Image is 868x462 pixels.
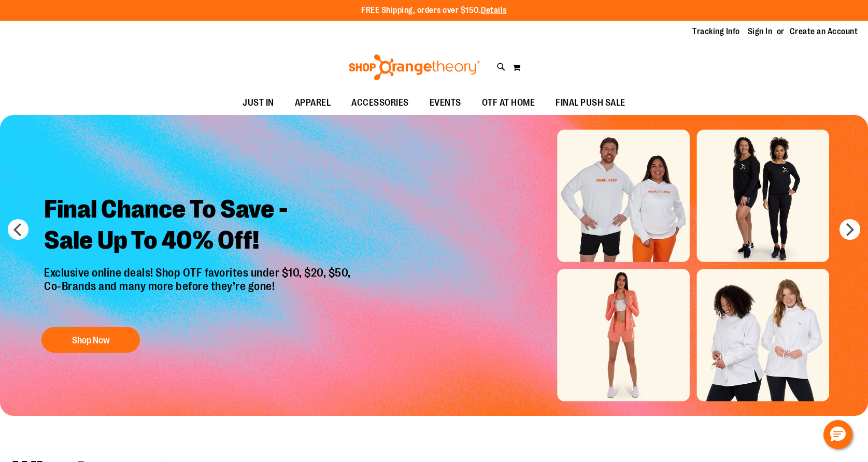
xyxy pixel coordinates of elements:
img: Shop Orangetheory [347,54,481,80]
span: JUST IN [243,91,274,114]
span: ACCESSORIES [351,91,409,114]
button: prev [8,219,29,240]
a: Details [481,6,507,15]
a: Sign In [748,26,773,37]
p: FREE Shipping, orders over $150. [361,5,507,17]
h2: Final Chance To Save - Sale Up To 40% Off! [36,186,361,266]
a: EVENTS [419,91,472,115]
a: APPAREL [284,91,341,115]
button: Shop Now [41,327,140,353]
a: FINAL PUSH SALE [545,91,636,115]
a: Tracking Info [692,26,740,37]
a: ACCESSORIES [341,91,419,115]
span: OTF AT HOME [482,91,535,114]
span: EVENTS [430,91,461,114]
a: JUST IN [232,91,284,115]
button: next [839,219,860,240]
p: Exclusive online deals! Shop OTF favorites under $10, $20, $50, Co-Brands and many more before th... [36,266,361,317]
span: APPAREL [295,91,331,114]
a: Create an Account [790,26,858,37]
a: Final Chance To Save -Sale Up To 40% Off! Exclusive online deals! Shop OTF favorites under $10, $... [36,186,361,358]
button: Hello, have a question? Let’s chat. [823,420,852,449]
span: FINAL PUSH SALE [556,91,625,114]
a: OTF AT HOME [472,91,546,115]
